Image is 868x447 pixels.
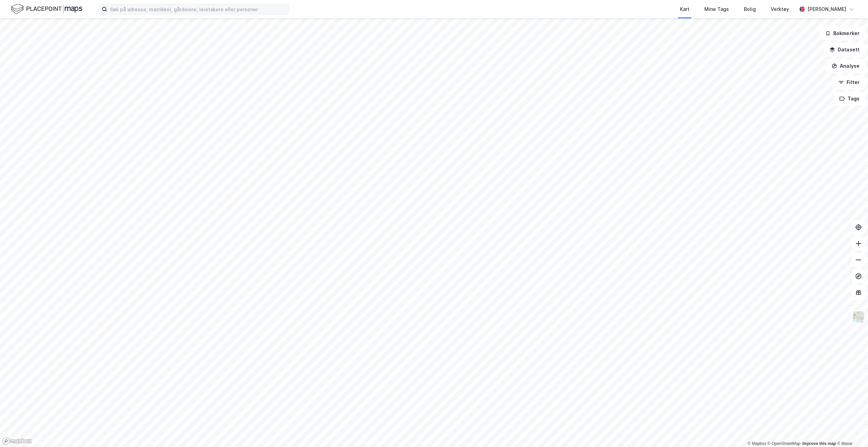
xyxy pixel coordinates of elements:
[834,414,868,447] iframe: Chat Widget
[807,5,846,13] div: [PERSON_NAME]
[744,5,756,13] div: Bolig
[704,5,729,13] div: Mine Tags
[680,5,689,13] div: Kart
[11,3,82,15] img: logo.f888ab2527a4732fd821a326f86c7f29.svg
[771,5,789,13] div: Verktøy
[834,414,868,447] div: Kontrollprogram for chat
[107,4,289,14] input: Søk på adresse, matrikkel, gårdeiere, leietakere eller personer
